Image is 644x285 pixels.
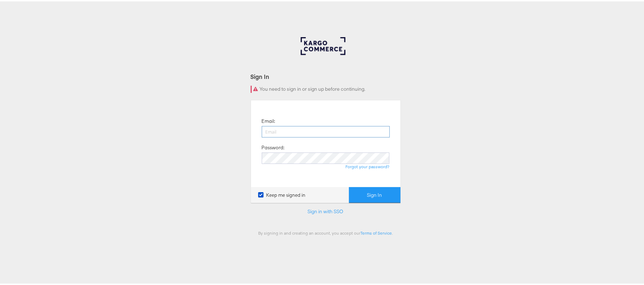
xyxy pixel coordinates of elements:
[308,207,344,213] a: Sign in with SSO
[262,116,275,123] label: Email:
[251,229,401,234] div: By signing in and creating an account, you accept our .
[346,162,390,168] a: Forgot your password?
[251,71,401,79] div: Sign In
[349,186,400,202] button: Sign In
[262,125,390,136] input: Email
[361,229,392,234] a: Terms of Service
[251,84,401,91] div: You need to sign in or sign up before continuing.
[258,190,306,197] label: Keep me signed in
[262,143,285,150] label: Password:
